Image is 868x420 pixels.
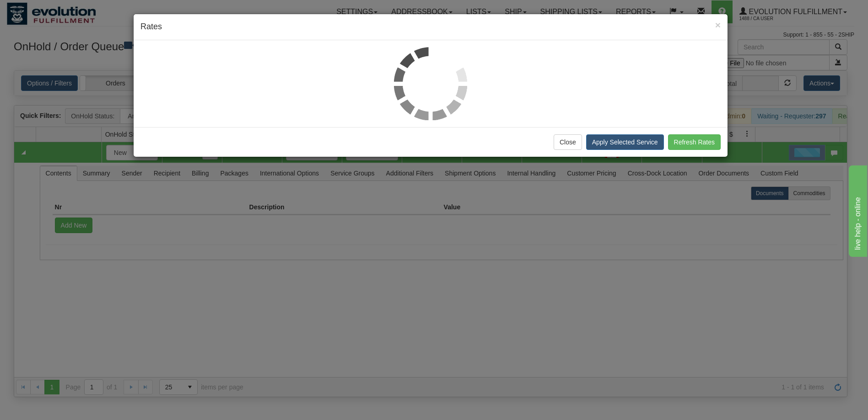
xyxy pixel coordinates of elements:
h4: Rates [140,21,721,33]
button: Refresh Rates [668,134,721,150]
button: Close [554,134,582,150]
span: × [715,20,721,30]
button: Apply Selected Service [586,134,664,150]
img: loader.gif [394,47,467,120]
iframe: chat widget [847,163,867,256]
div: live help - online [7,5,85,16]
button: Close [715,20,721,30]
